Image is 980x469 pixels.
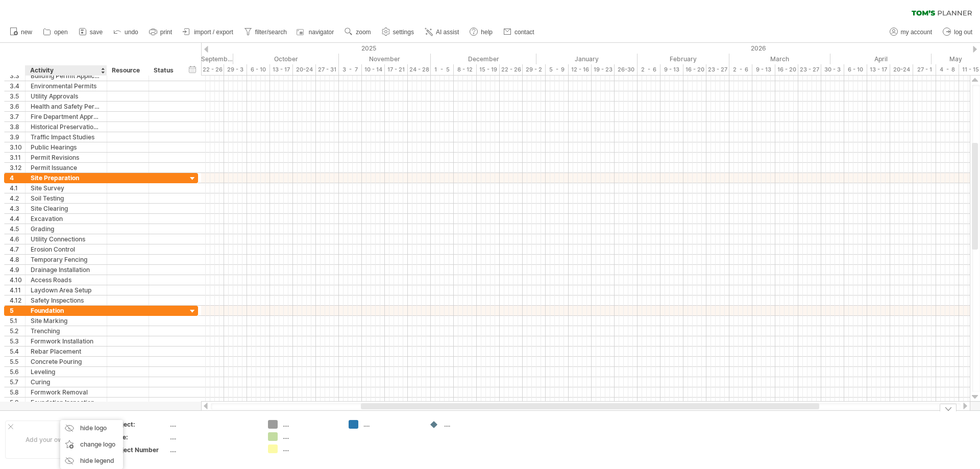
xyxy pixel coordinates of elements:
div: hide logo [60,420,123,436]
div: change logo [60,436,123,453]
div: 29 - 3 [224,64,247,75]
div: 30 - 3 [821,64,844,75]
a: settings [379,26,417,39]
div: Foundation Inspection [31,398,102,407]
div: 27 - 31 [316,64,339,75]
div: 3.12 [10,163,25,172]
a: contact [501,26,537,39]
div: Formwork Installation [31,336,102,346]
div: 20-24 [293,64,316,75]
div: Excavation [31,214,102,224]
div: Building Permit Application [31,71,102,81]
a: zoom [342,26,374,39]
a: log out [940,26,975,39]
div: 24 - 28 [408,64,431,75]
div: 4.12 [10,295,25,305]
div: 3.4 [10,81,25,91]
div: 4.9 [10,265,25,275]
div: 5.4 [10,347,25,356]
div: 4.8 [10,255,25,264]
div: Foundation [31,306,102,315]
div: Soil Testing [31,193,102,203]
a: undo [111,26,141,39]
div: Activity [30,65,101,76]
div: Utility Connections [31,234,102,244]
div: 20-24 [890,64,913,75]
div: Drainage Installation [31,265,102,275]
div: .... [363,420,419,429]
div: .... [283,420,338,429]
div: Site Clearing [31,204,102,213]
span: my account [901,29,932,36]
span: save [90,29,103,36]
div: 3.9 [10,132,25,142]
div: 3 - 7 [339,64,362,75]
div: Leveling [31,367,102,377]
div: 16 - 20 [683,64,706,75]
div: 4.3 [10,204,25,213]
div: 4.5 [10,224,25,234]
span: import / export [194,29,233,36]
div: 3.10 [10,142,25,152]
div: 27 - 1 [913,64,936,75]
div: Access Roads [31,275,102,285]
span: AI assist [436,29,459,36]
div: 22 - 26 [500,64,523,75]
div: 6 - 10 [247,64,270,75]
div: 13 - 17 [867,64,890,75]
div: 26-30 [615,64,638,75]
a: help [467,26,496,39]
span: help [481,29,493,36]
span: filter/search [255,29,287,36]
span: open [54,29,68,36]
div: 15 - 19 [477,64,500,75]
div: 5 [10,306,25,315]
div: 4.6 [10,234,25,244]
div: Add your own logo [5,421,101,459]
div: Public Hearings [31,142,102,152]
div: Concrete Pouring [31,357,102,366]
div: Historical Preservation Approval [31,122,102,132]
div: 4.2 [10,193,25,203]
div: 2 - 6 [729,64,752,75]
div: 4.7 [10,244,25,254]
div: 16 - 20 [775,64,798,75]
div: .... [170,420,256,429]
div: Site Marking [31,316,102,326]
div: April 2026 [830,54,932,64]
a: new [7,26,35,39]
a: navigator [295,26,337,39]
div: 5.2 [10,326,25,336]
div: Formwork Removal [31,387,102,397]
div: 2 - 6 [638,64,660,75]
span: settings [393,29,414,36]
div: 5 - 9 [546,64,569,75]
div: 5.5 [10,357,25,366]
div: 5.1 [10,316,25,326]
a: open [40,26,71,39]
div: 5.6 [10,367,25,377]
div: Temporary Fencing [31,255,102,264]
div: hide legend [60,453,123,469]
div: December 2025 [431,54,536,64]
a: my account [887,26,935,39]
div: 9 - 13 [660,64,683,75]
a: AI assist [422,26,462,39]
div: February 2026 [638,54,729,64]
div: Site Survey [31,183,102,193]
div: hide legend [940,404,957,411]
div: 4.1 [10,183,25,193]
div: 3.3 [10,71,25,81]
div: 4.11 [10,285,25,295]
div: Erosion Control [31,244,102,254]
div: Health and Safety Permits [31,102,102,111]
div: October 2025 [233,54,339,64]
div: Curing [31,377,102,387]
div: Project: [112,420,168,429]
div: 1 - 5 [431,64,454,75]
span: zoom [356,29,371,36]
div: 23 - 27 [706,64,729,75]
div: Laydown Area Setup [31,285,102,295]
div: 19 - 23 [592,64,615,75]
div: 10 - 14 [362,64,385,75]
